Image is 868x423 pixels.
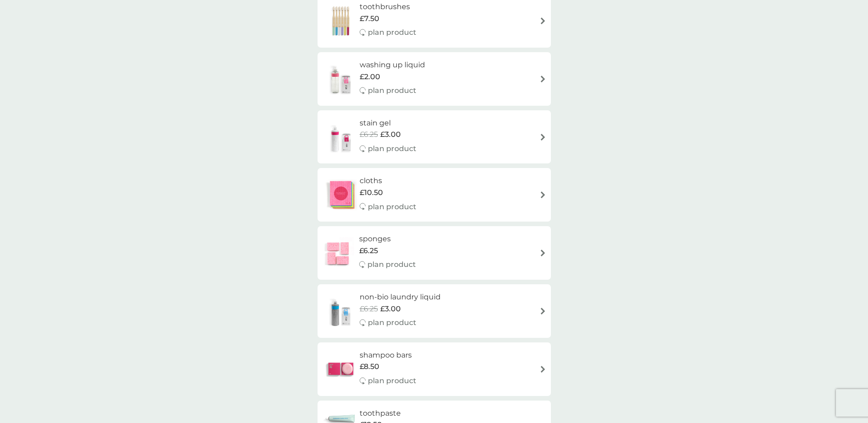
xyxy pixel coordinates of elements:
span: £3.00 [380,129,401,141]
img: cloths [322,179,360,211]
img: non-bio laundry liquid [322,295,360,327]
span: £6.25 [359,245,378,257]
img: arrow right [539,308,546,315]
span: £7.50 [360,13,379,25]
h6: washing up liquid [360,59,425,71]
h6: cloths [360,175,416,187]
img: sponges [322,237,354,269]
h6: shampoo bars [360,349,416,361]
img: shampoo bars [322,353,360,385]
img: arrow right [539,191,546,198]
img: arrow right [539,17,546,24]
img: arrow right [539,249,546,256]
img: arrow right [539,366,546,373]
h6: sponges [359,233,416,245]
h6: non-bio laundry liquid [360,291,441,303]
h6: toothbrushes [360,1,416,13]
h6: toothpaste [360,407,416,419]
h6: stain gel [360,117,416,129]
img: arrow right [539,76,546,82]
span: £10.50 [360,187,383,199]
img: stain gel [322,121,360,153]
p: plan product [368,317,416,329]
span: £2.00 [360,71,380,83]
p: plan product [368,201,416,213]
p: plan product [368,27,416,38]
img: toothbrushes [322,5,360,37]
p: plan product [368,143,416,155]
span: £6.25 [360,129,378,141]
p: plan product [368,85,416,97]
p: plan product [367,259,416,271]
img: washing up liquid [322,63,360,95]
span: £3.00 [380,303,401,315]
span: £6.25 [360,303,378,315]
img: arrow right [539,134,546,141]
p: plan product [368,375,416,387]
span: £8.50 [360,361,379,373]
